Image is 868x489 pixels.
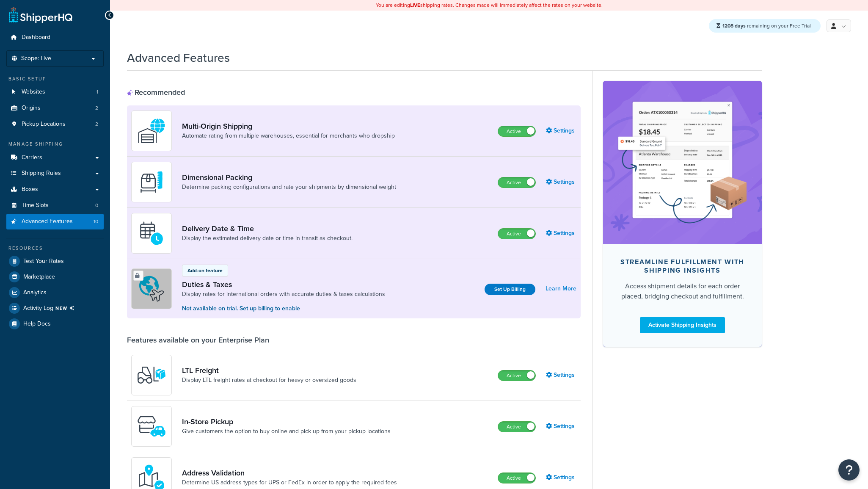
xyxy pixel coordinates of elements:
[6,214,104,229] a: Advanced Features10
[22,154,42,161] span: Carriers
[182,468,397,478] a: Address Validation
[838,459,860,481] button: Open Resource Center
[6,182,104,197] a: Boxes
[21,55,51,62] span: Scope: Live
[22,34,50,41] span: Dashboard
[546,227,576,239] a: Settings
[182,366,356,375] a: LTL Freight
[22,218,73,225] span: Advanced Features
[182,427,391,436] a: Give customers the option to buy online and pick up from your pickup locations
[137,167,166,197] img: DTVBYsAAAAAASUVORK5CYII=
[23,258,64,265] span: Test Your Rates
[23,274,55,281] span: Marketplace
[722,22,746,30] strong: 1208 days
[182,122,395,131] a: Multi-Origin Shipping
[6,100,104,116] li: Origins
[22,170,61,177] span: Shipping Rules
[498,370,535,381] label: Active
[187,267,223,274] p: Add-on feature
[182,280,385,289] a: Duties & Taxes
[546,420,576,432] a: Settings
[182,132,395,140] a: Automate rating from multiple warehouses, essential for merchants who dropship
[182,173,396,182] a: Dimensional Packing
[182,183,396,191] a: Determine packing configurations and rate your shipments by dimensional weight
[485,284,535,295] a: Set Up Billing
[6,84,104,100] li: Websites
[6,75,104,83] div: Basic Setup
[23,289,47,296] span: Analytics
[182,376,356,384] a: Display LTL freight rates at checkout for heavy or oversized goods
[6,214,104,229] li: Advanced Features
[546,369,576,381] a: Settings
[617,258,748,275] div: Streamline Fulfillment with Shipping Insights
[182,224,353,233] a: Delivery Date & Time
[137,360,166,390] img: y79ZsPf0fXUFUhFXDzUgf+ktZg5F2+ohG75+v3d2s1D9TjoU8PiyCIluIjV41seZevKCRuEjTPPOKHJsQcmKCXGdfprl3L4q7...
[498,126,535,136] label: Active
[182,290,385,298] a: Display rates for international orders with accurate duties & taxes calculations
[137,218,166,248] img: gfkeb5ejjkALwAAAABJRU5ErkJggg==
[22,121,66,128] span: Pickup Locations
[6,245,104,252] div: Resources
[182,234,353,243] a: Display the estimated delivery date or time in transit as checkout.
[22,186,38,193] span: Boxes
[6,116,104,132] a: Pickup Locations2
[6,116,104,132] li: Pickup Locations
[6,269,104,285] a: Marketplace
[546,176,576,188] a: Settings
[6,166,104,181] a: Shipping Rules
[6,100,104,116] a: Origins2
[23,303,78,314] span: Activity Log
[617,281,748,301] div: Access shipment details for each order placed, bridging checkout and fulfillment.
[6,316,104,332] a: Help Docs
[182,417,391,426] a: In-Store Pickup
[640,317,725,333] a: Activate Shipping Insights
[498,177,535,188] label: Active
[6,198,104,213] a: Time Slots0
[55,305,78,312] span: NEW
[137,412,166,441] img: wfgcfpwTIucLEAAAAASUVORK5CYII=
[6,301,104,316] a: Activity LogNEW
[410,1,420,9] b: LIVE
[6,150,104,166] a: Carriers
[95,121,98,128] span: 2
[6,30,104,45] a: Dashboard
[94,218,98,225] span: 10
[498,229,535,239] label: Active
[616,94,749,232] img: feature-image-si-e24932ea9b9fcd0ff835db86be1ff8d589347e8876e1638d903ea230a36726be.png
[127,335,269,345] div: Features available on your Enterprise Plan
[23,320,51,328] span: Help Docs
[22,88,45,96] span: Websites
[6,84,104,100] a: Websites1
[22,105,41,112] span: Origins
[546,125,576,137] a: Settings
[546,472,576,483] a: Settings
[6,301,104,316] li: [object Object]
[22,202,49,209] span: Time Slots
[498,422,535,432] label: Active
[6,198,104,213] li: Time Slots
[127,50,230,66] h1: Advanced Features
[95,202,98,209] span: 0
[722,22,811,30] span: remaining on your Free Trial
[498,473,535,483] label: Active
[6,285,104,300] a: Analytics
[6,141,104,148] div: Manage Shipping
[127,88,185,97] div: Recommended
[182,478,397,487] a: Determine US address types for UPS or FedEx in order to apply the required fees
[182,304,385,313] p: Not available on trial. Set up billing to enable
[95,105,98,112] span: 2
[137,116,166,146] img: WatD5o0RtDAAAAAElFTkSuQmCC
[96,88,98,96] span: 1
[546,283,576,295] a: Learn More
[6,254,104,269] a: Test Your Rates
